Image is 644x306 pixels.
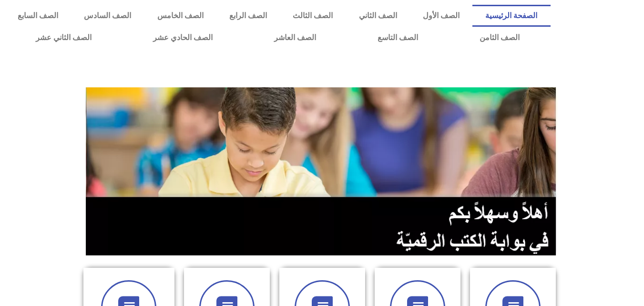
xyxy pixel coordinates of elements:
[346,5,410,27] a: الصف الثاني
[347,27,449,49] a: الصف التاسع
[449,27,550,49] a: الصف الثامن
[410,5,472,27] a: الصف الأول
[243,27,347,49] a: الصف العاشر
[472,5,550,27] a: الصفحة الرئيسية
[71,5,144,27] a: الصف السادس
[5,27,122,49] a: الصف الثاني عشر
[5,5,71,27] a: الصف السابع
[280,5,346,27] a: الصف الثالث
[122,27,243,49] a: الصف الحادي عشر
[216,5,280,27] a: الصف الرابع
[144,5,216,27] a: الصف الخامس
